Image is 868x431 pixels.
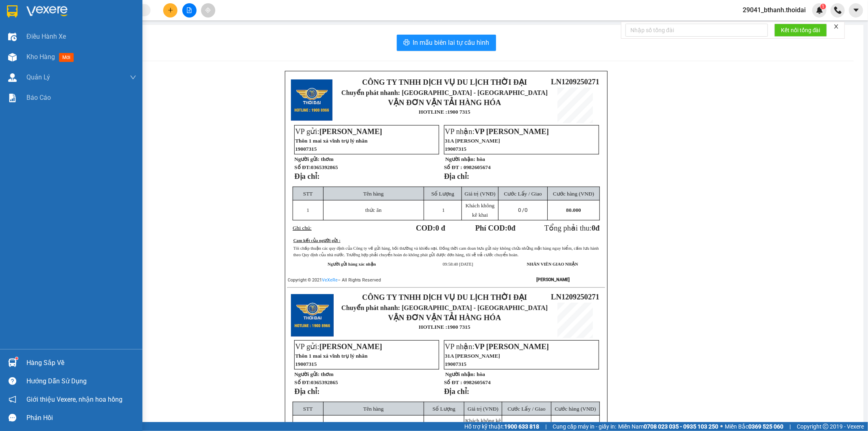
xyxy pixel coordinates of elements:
[9,377,16,385] span: question-circle
[321,371,334,377] span: thơm
[341,304,548,311] span: Chuyển phát nhanh: [GEOGRAPHIC_DATA] - [GEOGRAPHIC_DATA]
[26,72,50,82] span: Quản Lý
[820,4,826,9] sup: 1
[15,357,18,360] sup: 1
[444,379,462,385] strong: Số ĐT :
[644,423,718,430] strong: 0708 023 035 - 0935 103 250
[341,89,548,96] span: Chuyển phát nhanh: [GEOGRAPHIC_DATA] - [GEOGRAPHIC_DATA]
[26,412,136,424] div: Phản hồi
[518,207,528,213] span: 0 /
[551,77,599,86] span: LN1209250271
[834,7,842,14] img: phone-icon
[303,191,313,197] span: STT
[447,324,470,330] strong: 1900 7315
[59,53,74,62] span: mới
[26,394,122,405] span: Giới thiệu Vexere, nhận hoa hồng
[319,342,382,351] span: [PERSON_NAME]
[553,191,594,197] span: Cước hàng (VNĐ)
[720,425,723,428] span: ⚪️
[465,191,496,197] span: Giá trị (VNĐ)
[474,342,549,351] span: VP [PERSON_NAME]
[294,156,319,162] strong: Người gửi:
[466,202,494,218] span: Khách không kê khai
[311,164,338,170] span: 0365392865
[328,262,376,266] strong: Người gửi hàng xác nhận
[363,191,384,197] span: Tên hàng
[295,342,382,351] span: VP gửi:
[507,224,511,232] span: 0
[444,387,469,396] strong: Địa chỉ:
[725,422,783,431] span: Miền Bắc
[403,39,410,47] span: printer
[444,172,469,180] strong: Địa chỉ:
[435,224,445,232] span: 0 đ
[294,371,319,377] strong: Người gửi:
[294,387,319,396] strong: Địa chỉ:
[8,358,17,367] img: warehouse-icon
[8,73,17,82] img: warehouse-icon
[443,262,473,266] span: 09:58:40 [DATE]
[507,406,545,412] span: Cước Lấy / Giao
[306,207,309,213] span: 1
[774,24,827,37] button: Kết nối tổng đài
[475,224,516,232] strong: Phí COD: đ
[130,74,136,81] span: down
[853,7,860,14] span: caret-down
[816,7,823,14] img: icon-new-feature
[319,127,382,136] span: [PERSON_NAME]
[413,37,490,48] span: In mẫu biên lai tự cấu hình
[294,379,338,385] strong: Số ĐT:
[9,396,16,403] span: notification
[833,24,839,29] span: close
[7,5,17,18] img: logo-vxr
[445,138,500,144] span: 31A [PERSON_NAME]
[419,324,447,330] strong: HOTLINE :
[442,207,445,213] span: 1
[433,406,455,412] span: Số Lượng
[388,98,501,107] strong: VẬN ĐƠN VẬN TẢI HÀNG HÓA
[321,156,334,162] span: thơm
[748,423,783,430] strong: 0369 525 060
[781,26,820,35] span: Kết nối tổng đài
[592,224,595,232] span: 0
[9,414,16,422] span: message
[294,172,319,180] strong: Địa chỉ:
[294,164,338,170] strong: Số ĐT:
[295,138,367,144] span: Thôn 1 mai xá vĩnh trụ lý nhân
[295,146,317,152] span: 19007315
[736,5,812,15] span: 29041_bthanh.thoidai
[504,191,542,197] span: Cước Lấy / Giao
[445,342,549,351] span: VP nhận:
[291,79,332,121] img: logo
[504,423,539,430] strong: 1900 633 818
[445,361,466,367] span: 19007315
[362,78,527,86] strong: CÔNG TY TNHH DỊCH VỤ DU LỊCH THỜI ĐẠI
[553,422,616,431] span: Cung cấp máy in - giấy in:
[293,246,599,257] span: Tôi chấp thuận các quy định của Công ty về gửi hàng, bồi thường và khiếu nại. Đồng thời cam đoan ...
[293,238,341,243] u: Cam kết của người gửi :
[445,127,549,136] span: VP nhận:
[551,292,599,301] span: LN1209250271
[295,353,367,359] span: Thôn 1 mai xá vĩnh trụ lý nhân
[388,313,501,322] strong: VẬN ĐƠN VẬN TẢI HÀNG HÓA
[201,3,215,18] button: aim
[163,3,177,18] button: plus
[205,7,211,13] span: aim
[397,35,496,51] button: printerIn mẫu biên lai tự cấu hình
[464,379,491,385] span: 0982605674
[527,262,578,266] strong: NHÂN VIÊN GIAO NHẬN
[322,277,338,283] a: VeXeRe
[26,375,136,387] div: Hướng dẫn sử dụng
[618,422,718,431] span: Miền Nam
[295,127,382,136] span: VP gửi:
[431,191,454,197] span: Số Lượng
[525,207,528,213] span: 0
[8,53,17,62] img: warehouse-icon
[625,24,768,37] input: Nhập số tổng đài
[363,406,384,412] span: Tên hàng
[303,406,313,412] span: STT
[26,31,66,42] span: Điều hành xe
[468,406,498,412] span: Giá trị (VNĐ)
[444,164,462,170] strong: Số ĐT :
[447,109,470,115] strong: 1900 7315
